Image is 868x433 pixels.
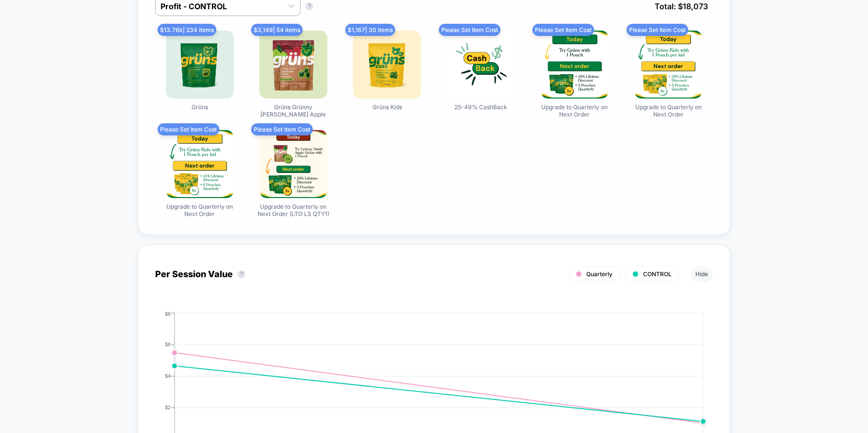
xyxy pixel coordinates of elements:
img: Upgrade to Quarterly on Next Order [634,31,702,99]
button: ? [238,270,245,278]
img: Upgrade to Quarterly on Next Order [166,130,234,198]
span: Please Set Item Cost [158,123,219,135]
span: Please Set Item Cost [251,123,313,135]
img: Grüns Grünny Smith Apple [259,31,327,99]
img: Upgrade to Quarterly on Next Order (LTO LS QTY1) [259,130,327,198]
span: Upgrade to Quarterly on Next Order (LTO LS QTY1) [257,203,330,217]
button: Hide [691,266,713,282]
tspan: $2 [165,404,171,410]
tspan: $4 [165,373,171,379]
img: Grüns Kids [353,31,421,99]
span: Upgrade to Quarterly on Next Order [538,103,611,118]
span: Quarterly [586,270,612,278]
tspan: $6 [165,341,171,347]
span: Grüns Grünny [PERSON_NAME] Apple [257,103,330,118]
span: Upgrade to Quarterly on Next Order [163,203,236,217]
span: $ 1,167 | 30 items [345,24,395,36]
button: ? [305,2,313,10]
span: Upgrade to Quarterly on Next Order [632,103,705,118]
span: Please Set Item Cost [439,24,500,36]
span: Please Set Item Cost [627,24,688,36]
span: $ 13.76k | 234 items [158,24,216,36]
img: 25-49% CashBack [447,31,515,99]
span: 25-49% CashBack [454,103,507,111]
img: Grüns [166,31,234,99]
span: $ 3,149 | 54 items [251,24,303,36]
span: Grüns Kids [372,103,402,111]
span: Grüns [192,103,208,111]
tspan: $8 [165,310,171,316]
span: Please Set Item Cost [532,24,594,36]
img: Upgrade to Quarterly on Next Order [541,31,609,99]
span: CONTROL [643,270,672,278]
